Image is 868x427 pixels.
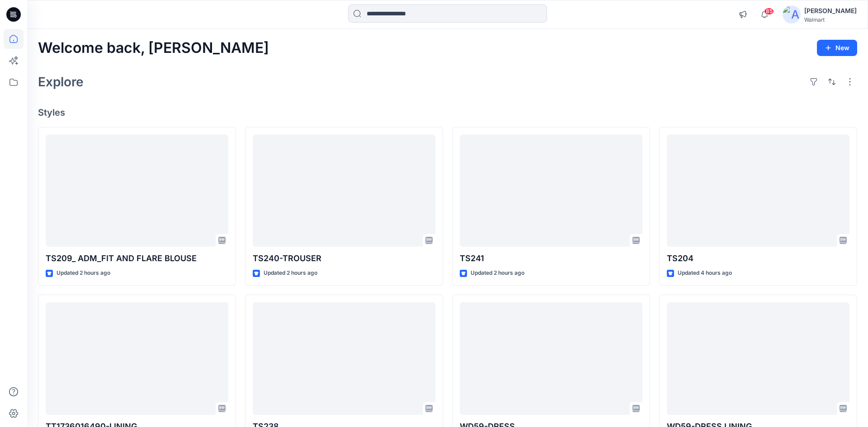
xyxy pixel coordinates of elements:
h2: Explore [38,75,84,89]
span: 85 [764,8,774,15]
h4: Styles [38,107,857,118]
p: Updated 2 hours ago [471,268,524,278]
div: Walmart [804,16,857,23]
h2: Welcome back, [PERSON_NAME] [38,40,269,56]
div: [PERSON_NAME] [804,5,857,16]
p: Updated 4 hours ago [678,268,732,278]
p: Updated 2 hours ago [57,268,110,278]
p: TS240-TROUSER [253,252,435,265]
p: Updated 2 hours ago [264,268,317,278]
img: avatar [783,5,801,23]
p: TS204 [667,252,849,265]
button: New [817,40,857,56]
p: TS241 [460,252,642,265]
p: TS209_ ADM_FIT AND FLARE BLOUSE [46,252,228,265]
